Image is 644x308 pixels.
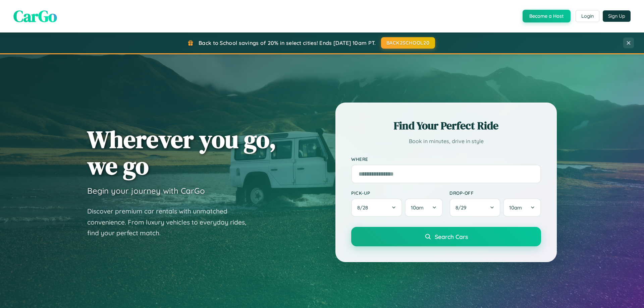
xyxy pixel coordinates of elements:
span: 8 / 28 [357,204,371,211]
p: Discover premium car rentals with unmatched convenience. From luxury vehicles to everyday rides, ... [87,206,255,239]
button: 10am [405,198,443,217]
button: 10am [503,198,541,217]
button: Sign Up [603,10,631,22]
label: Where [351,156,541,162]
button: 8/29 [449,198,500,217]
button: Login [576,10,599,22]
p: Book in minutes, drive in style [351,136,541,146]
button: Search Cars [351,227,541,246]
label: Pick-up [351,190,443,196]
button: BACK2SCHOOL20 [381,37,435,49]
span: CarGo [13,5,57,27]
span: Search Cars [435,233,468,240]
span: 8 / 29 [455,204,470,211]
span: 10am [509,204,522,211]
h1: Wherever you go, we go [87,126,276,179]
h2: Find Your Perfect Ride [351,118,541,133]
h3: Begin your journey with CarGo [87,186,205,196]
label: Drop-off [449,190,541,196]
span: 10am [411,204,424,211]
button: Become a Host [523,10,571,22]
span: Back to School savings of 20% in select cities! Ends [DATE] 10am PT. [199,40,376,46]
button: 8/28 [351,198,402,217]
